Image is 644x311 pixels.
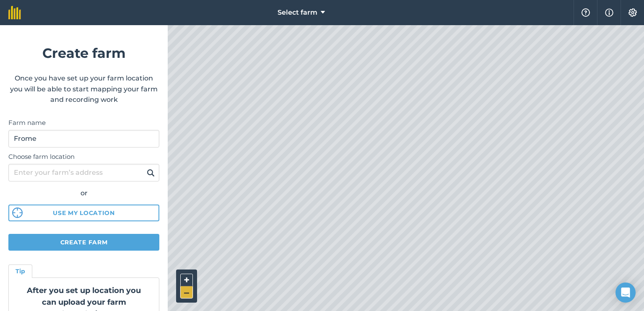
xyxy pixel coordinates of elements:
div: Open Intercom Messenger [615,282,636,303]
label: Choose farm location [8,152,159,162]
span: Select farm [278,8,317,18]
div: or [8,188,159,199]
button: + [180,274,193,286]
img: svg+xml;base64,PHN2ZyB4bWxucz0iaHR0cDovL3d3dy53My5vcmcvMjAwMC9zdmciIHdpZHRoPSIxNyIgaGVpZ2h0PSIxNy... [605,8,613,18]
p: Once you have set up your farm location you will be able to start mapping your farm and recording... [8,73,159,105]
h1: Create farm [8,42,159,64]
img: A cog icon [628,8,638,17]
h4: Tip [16,267,25,276]
label: Farm name [8,118,159,128]
button: – [180,286,193,298]
input: Farm name [8,130,159,148]
img: svg%3e [12,207,23,218]
button: Use my location [8,205,159,221]
img: A question mark icon [581,8,591,17]
img: fieldmargin Logo [8,6,21,19]
input: Enter your farm’s address [8,164,159,181]
img: svg+xml;base64,PHN2ZyB4bWxucz0iaHR0cDovL3d3dy53My5vcmcvMjAwMC9zdmciIHdpZHRoPSIxOSIgaGVpZ2h0PSIyNC... [147,168,155,178]
button: Create farm [8,234,159,251]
